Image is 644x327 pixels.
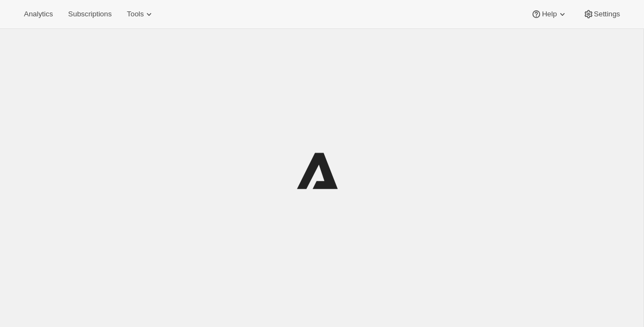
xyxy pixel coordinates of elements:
[17,7,59,22] button: Analytics
[68,10,112,19] span: Subscriptions
[524,7,574,22] button: Help
[120,7,161,22] button: Tools
[24,10,53,19] span: Analytics
[61,7,118,22] button: Subscriptions
[594,10,620,19] span: Settings
[542,10,556,19] span: Help
[127,10,144,19] span: Tools
[577,7,627,22] button: Settings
